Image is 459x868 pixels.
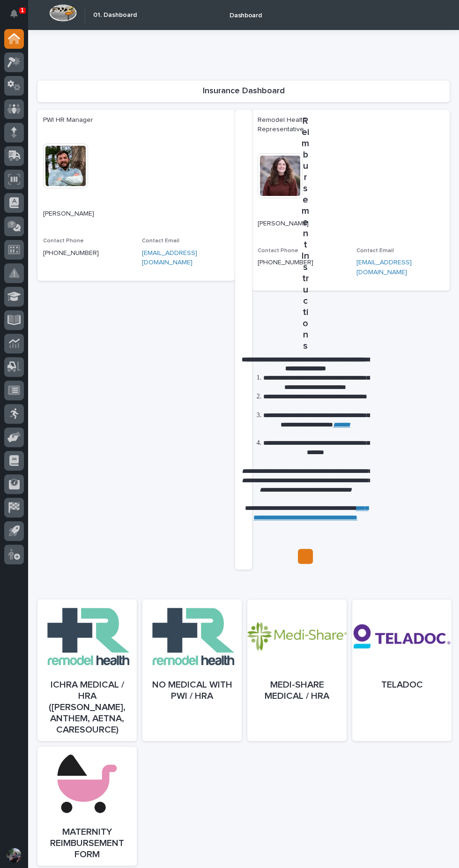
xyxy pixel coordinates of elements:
a: No Medical with PWI / HRA [142,599,242,741]
h2: Reimbursement Instructions [302,115,309,352]
a: ICHRA Medical / HRA ([PERSON_NAME], Anthem, Aetna, CareSource) [37,599,137,741]
a: Plan Details [298,549,313,564]
button: users-avatar [4,846,24,865]
p: 1 [21,7,24,14]
h2: Insurance Dashboard [203,86,285,97]
h2: 01. Dashboard [93,11,137,19]
a: Teladoc [352,599,452,741]
div: Notifications1 [12,9,24,24]
button: Notifications [4,4,24,23]
img: Workspace Logo [49,4,77,22]
a: Medi-Share Medical / HRA [247,599,347,741]
a: Maternity Reimbursement Form [37,747,137,866]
